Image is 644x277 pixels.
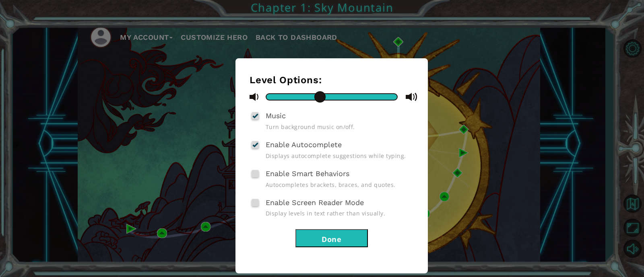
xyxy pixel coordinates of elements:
span: Display levels in text rather than visually. [266,209,414,217]
span: Music [266,111,286,120]
span: Enable Screen Reader Mode [266,198,364,207]
h3: Level Options: [250,74,414,86]
span: Turn background music on/off. [266,123,414,131]
span: Enable Smart Behaviors [266,169,349,178]
span: Enable Autocomplete [266,140,342,149]
button: Done [295,229,368,247]
span: Displays autocomplete suggestions while typing. [266,152,414,160]
span: Autocompletes brackets, braces, and quotes. [266,181,414,189]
